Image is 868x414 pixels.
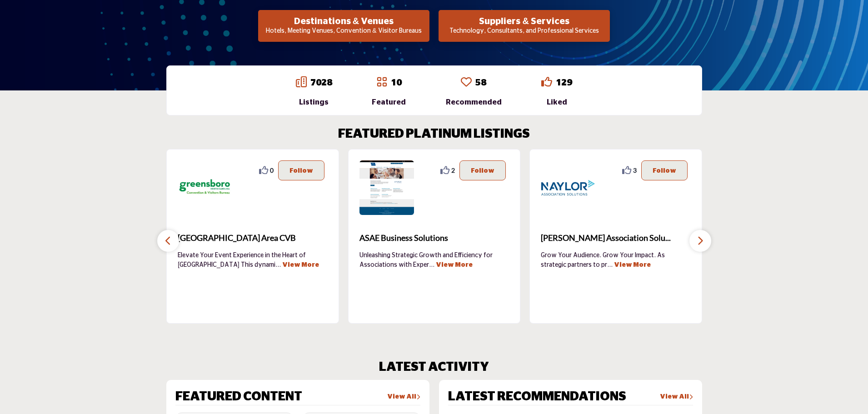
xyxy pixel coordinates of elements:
span: ... [429,262,434,268]
span: [PERSON_NAME] Association Solu... [541,232,691,244]
a: [PERSON_NAME] Association Solu... [541,226,691,250]
div: Liked [541,97,572,108]
a: View More [282,262,319,268]
img: ASAE Business Solutions [359,160,414,215]
a: 58 [475,78,486,87]
a: [GEOGRAPHIC_DATA] Area CVB [178,226,328,250]
span: ... [275,262,281,268]
b: Greensboro Area CVB [178,226,328,250]
a: View More [614,262,651,268]
h2: FEATURED PLATINUM LISTINGS [338,127,530,142]
a: Go to Featured [376,76,387,89]
b: Naylor Association Solutions [541,226,691,250]
h2: FEATURED CONTENT [175,389,302,405]
div: Recommended [446,97,502,108]
p: Follow [471,165,494,175]
p: Elevate Your Event Experience in the Heart of [GEOGRAPHIC_DATA] This dynami [178,251,328,269]
h2: Suppliers & Services [441,16,607,27]
button: Follow [278,160,324,180]
p: Follow [653,165,676,175]
p: Unleashing Strategic Growth and Efficiency for Associations with Exper [359,251,509,269]
span: 3 [633,165,637,175]
span: ... [607,262,613,268]
div: Listings [296,97,332,108]
a: 10 [391,78,402,87]
img: Naylor Association Solutions [541,160,595,215]
i: Go to Liked [541,76,552,87]
p: Grow Your Audience. Grow Your Impact. As strategic partners to pr [541,251,691,269]
span: 2 [451,165,455,175]
span: [GEOGRAPHIC_DATA] Area CVB [178,232,328,244]
button: Suppliers & Services Technology, Consultants, and Professional Services [439,10,610,42]
span: ASAE Business Solutions [359,232,509,244]
h2: Destinations & Venues [261,16,427,27]
button: Follow [459,160,506,180]
div: Featured [372,97,406,108]
a: View All [660,393,693,402]
button: Follow [641,160,688,180]
p: Technology, Consultants, and Professional Services [441,27,607,36]
a: 7028 [310,78,332,87]
span: 0 [270,165,274,175]
a: Go to Recommended [461,76,472,89]
a: View All [387,393,420,402]
a: ASAE Business Solutions [359,226,509,250]
p: Hotels, Meeting Venues, Convention & Visitor Bureaus [261,27,427,36]
a: View More [436,262,473,268]
a: 129 [556,78,572,87]
p: Follow [289,165,313,175]
img: Greensboro Area CVB [178,160,232,215]
h2: LATEST RECOMMENDATIONS [448,389,626,405]
h2: LATEST ACTIVITY [379,360,489,375]
button: Destinations & Venues Hotels, Meeting Venues, Convention & Visitor Bureaus [258,10,429,42]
